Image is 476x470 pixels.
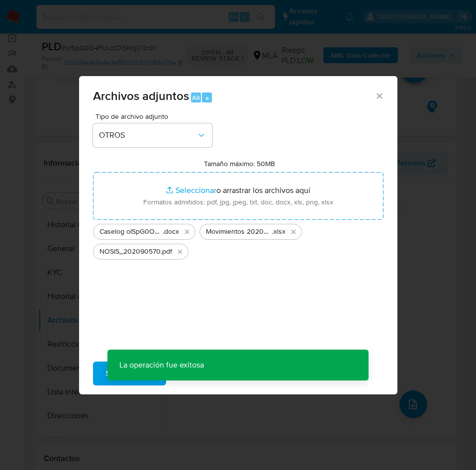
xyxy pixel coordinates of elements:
span: Subir archivo [106,363,153,384]
span: Tipo de archivo adjunto [95,113,215,120]
span: OTROS [99,130,196,140]
p: La operación fue exitosa [107,350,216,380]
ul: Archivos seleccionados [93,220,383,260]
span: Caselog oISpG0O4FUvzCXSMqij72c0I [99,227,163,237]
span: a [205,93,209,102]
button: Subir archivo [93,362,166,385]
span: .docx [163,227,179,237]
span: Alt [192,93,200,102]
button: Eliminar Movimientos 202090570.xlsx [287,226,299,238]
span: Archivos adjuntos [93,87,189,104]
button: Eliminar NOSIS_202090570.pdf [174,246,186,258]
label: Tamaño máximo: 50MB [204,159,275,168]
button: OTROS [93,123,212,147]
button: Cerrar [375,91,383,100]
span: Movimientos 202090570 [206,227,272,237]
button: Eliminar Caselog oISpG0O4FUvzCXSMqij72c0I.docx [181,226,193,238]
span: NOSIS_202090570 [99,247,161,257]
span: .xlsx [272,227,286,237]
span: .pdf [161,247,172,257]
span: Cancelar [183,363,215,384]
